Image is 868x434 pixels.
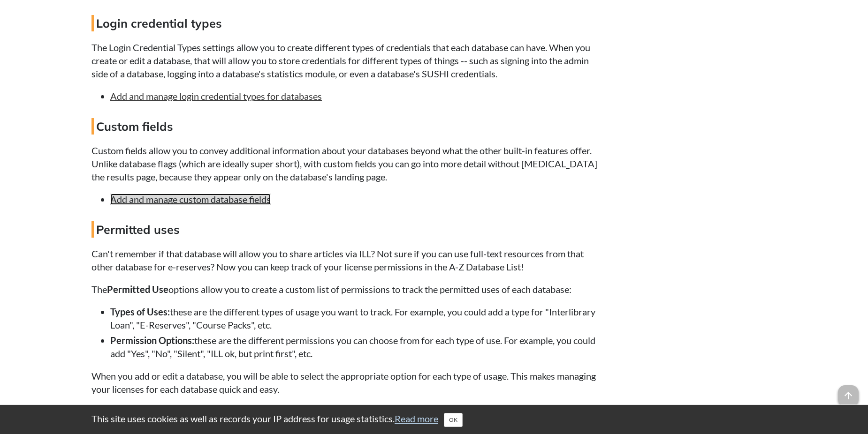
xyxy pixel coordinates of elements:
[838,385,859,406] span: arrow_upward
[91,41,598,80] p: The Login Credential Types settings allow you to create different types of credentials that each ...
[444,413,463,427] button: Close
[395,413,438,424] a: Read more
[110,334,598,360] li: these are the different permissions you can choose from for each type of use. For example, you co...
[110,306,170,317] strong: Types of Uses:
[110,305,598,331] li: these are the different types of usage you want to track. For example, you could add a type for "...
[110,90,322,102] a: Add and manage login credential types for databases
[110,194,271,205] a: Add and manage custom database fields
[91,144,598,183] p: Custom fields allow you to convey additional information about your databases beyond what the oth...
[107,284,168,295] strong: Permitted Use
[838,386,859,397] a: arrow_upward
[91,283,598,296] p: The options allow you to create a custom list of permissions to track the permitted uses of each ...
[91,118,598,135] h4: Custom fields
[91,221,598,238] h4: Permitted uses
[91,247,598,273] p: Can't remember if that database will allow you to share articles via ILL? Not sure if you can use...
[82,412,786,427] div: This site uses cookies as well as records your IP address for usage statistics.
[91,15,598,31] h4: Login credential types
[110,335,194,346] strong: Permission Options:
[91,369,598,396] p: When you add or edit a database, you will be able to select the appropriate option for each type ...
